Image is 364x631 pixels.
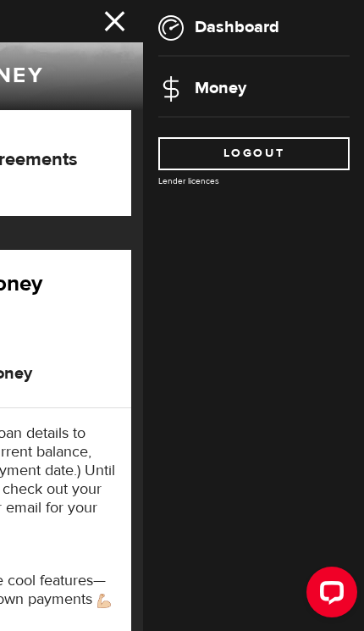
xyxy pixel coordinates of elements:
[158,137,350,170] a: Logout
[158,16,279,37] a: Dashboard
[158,77,246,98] a: Money
[293,560,364,631] iframe: LiveChat chat widget
[158,175,219,186] a: Lender licences
[97,594,111,608] img: strong arm emoji
[158,76,184,102] img: money-d353d27aa90b8b8b750af723eede281a.svg
[158,15,184,41] img: dashboard-b5a15c7b67d22e16d1e1c8db2a1cffd5.svg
